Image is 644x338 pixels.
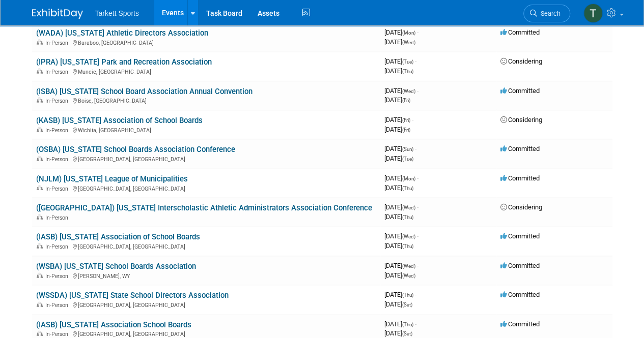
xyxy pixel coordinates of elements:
span: [DATE] [384,232,418,240]
span: In-Person [45,156,71,163]
span: (Wed) [402,88,415,94]
a: (NJLM) [US_STATE] League of Municipalities [36,174,188,183]
span: [DATE] [384,38,415,46]
span: In-Person [45,302,71,309]
span: [DATE] [384,320,416,328]
a: (IASB) [US_STATE] Association School Boards [36,320,191,329]
span: [DATE] [384,126,410,133]
img: In-Person Event [37,331,43,336]
span: (Wed) [402,263,415,269]
span: [DATE] [384,213,413,221]
span: In-Person [45,273,71,280]
span: (Wed) [402,40,415,45]
span: (Thu) [402,292,413,298]
span: [DATE] [384,300,412,308]
a: (ISBA) [US_STATE] School Board Association Annual Convention [36,87,253,96]
div: Baraboo, [GEOGRAPHIC_DATA] [36,38,376,46]
span: [DATE] [384,271,415,279]
span: (Fri) [402,117,410,123]
span: [DATE] [384,329,412,337]
img: In-Person Event [37,214,43,220]
span: (Thu) [402,243,413,249]
span: In-Person [45,243,71,250]
div: [PERSON_NAME], WY [36,271,376,280]
span: (Sat) [402,331,412,336]
span: - [417,174,418,182]
span: [DATE] [384,174,418,182]
img: ExhibitDay [32,9,83,19]
img: In-Person Event [37,243,43,249]
span: (Thu) [402,186,413,191]
span: In-Person [45,331,71,337]
div: [GEOGRAPHIC_DATA], [GEOGRAPHIC_DATA] [36,184,376,192]
span: Considering [500,57,542,65]
span: (Tue) [402,59,413,65]
span: [DATE] [384,155,413,162]
span: [DATE] [384,203,418,211]
div: Wichita, [GEOGRAPHIC_DATA] [36,126,376,134]
span: (Sun) [402,146,413,152]
span: (Thu) [402,322,413,327]
span: Committed [500,262,540,269]
span: (Mon) [402,30,415,36]
img: Tina Glass [583,4,603,23]
span: [DATE] [384,184,413,192]
span: (Tue) [402,156,413,162]
img: In-Person Event [37,127,43,132]
img: In-Person Event [37,156,43,161]
div: [GEOGRAPHIC_DATA], [GEOGRAPHIC_DATA] [36,242,376,250]
span: [DATE] [384,291,416,298]
span: Committed [500,174,540,182]
span: [DATE] [384,67,413,75]
span: (Wed) [402,205,415,210]
span: [DATE] [384,57,416,65]
span: Committed [500,87,540,95]
span: Committed [500,320,540,328]
div: [GEOGRAPHIC_DATA], [GEOGRAPHIC_DATA] [36,300,376,309]
div: [GEOGRAPHIC_DATA], [GEOGRAPHIC_DATA] [36,155,376,163]
span: (Thu) [402,69,413,74]
span: [DATE] [384,116,413,124]
span: [DATE] [384,145,416,152]
span: In-Person [45,127,71,134]
a: (IASB) [US_STATE] Association of School Boards [36,232,200,241]
span: In-Person [45,186,71,192]
span: (Wed) [402,234,415,239]
span: (Wed) [402,273,415,279]
span: - [417,262,418,269]
span: In-Person [45,98,71,104]
a: Search [523,5,570,22]
span: - [415,57,416,65]
span: - [415,145,416,152]
span: In-Person [45,214,71,221]
img: In-Person Event [37,98,43,103]
span: (Thu) [402,214,413,220]
span: [DATE] [384,28,418,36]
a: (WSSDA) [US_STATE] State School Directors Association [36,291,229,300]
span: - [417,87,418,95]
span: [DATE] [384,242,413,250]
span: (Fri) [402,127,410,133]
span: - [412,116,413,124]
div: Boise, [GEOGRAPHIC_DATA] [36,96,376,104]
span: Committed [500,232,540,240]
span: (Mon) [402,176,415,181]
span: [DATE] [384,87,418,95]
span: [DATE] [384,262,418,269]
a: (IPRA) [US_STATE] Park and Recreation Association [36,57,212,67]
img: In-Person Event [37,69,43,74]
img: In-Person Event [37,273,43,278]
span: Committed [500,28,540,36]
span: Considering [500,203,542,211]
span: - [415,320,416,328]
span: - [415,291,416,298]
img: In-Person Event [37,186,43,191]
span: - [417,232,418,240]
span: - [417,28,418,36]
span: (Sat) [402,302,412,308]
span: Tarkett Sports [95,9,139,17]
span: (Fri) [402,98,410,103]
a: (OSBA) [US_STATE] School Boards Association Conference [36,145,235,154]
span: In-Person [45,40,71,46]
span: Search [537,10,561,17]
